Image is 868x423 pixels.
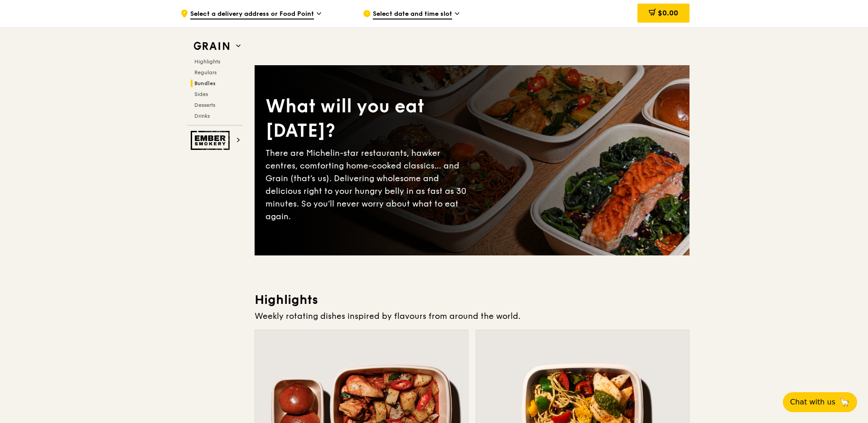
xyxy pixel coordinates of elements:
[839,397,850,408] span: 🦙
[265,94,472,143] div: What will you eat [DATE]?
[194,102,215,108] span: Desserts
[255,292,690,308] h3: Highlights
[194,80,216,87] span: Bundles
[265,147,472,223] div: There are Michelin-star restaurants, hawker centres, comforting home-cooked classics… and Grain (...
[191,131,232,150] img: Ember Smokery web logo
[783,392,857,412] button: Chat with us🦙
[194,91,208,97] span: Sides
[194,113,210,119] span: Drinks
[373,10,452,19] span: Select date and time slot
[191,38,232,54] img: Grain web logo
[658,9,678,17] span: $0.00
[190,10,314,19] span: Select a delivery address or Food Point
[194,58,220,65] span: Highlights
[194,69,217,76] span: Regulars
[790,397,835,408] span: Chat with us
[255,310,690,322] div: Weekly rotating dishes inspired by flavours from around the world.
